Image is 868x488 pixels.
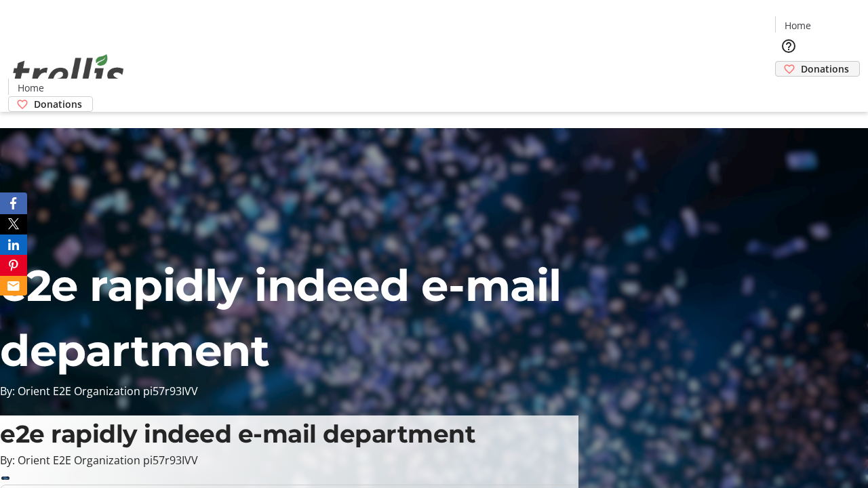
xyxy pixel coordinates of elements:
span: Donations [34,97,82,111]
span: Donations [801,62,849,76]
a: Home [9,81,52,95]
a: Donations [8,96,93,112]
a: Home [776,18,819,33]
span: Home [785,18,811,33]
button: Cart [775,77,802,104]
span: Home [18,81,44,95]
button: Help [775,33,802,60]
img: Orient E2E Organization pi57r93IVV's Logo [8,39,129,107]
a: Donations [775,61,860,77]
